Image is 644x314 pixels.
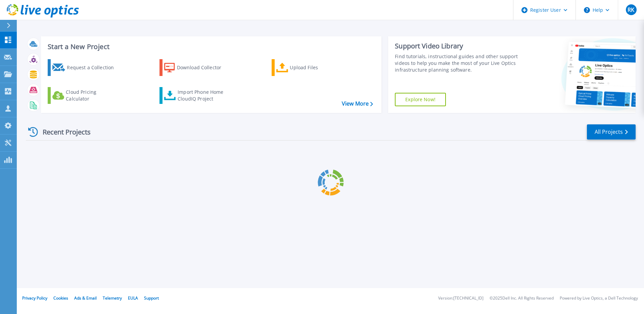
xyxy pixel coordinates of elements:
a: Cloud Pricing Calculator [48,87,123,104]
a: All Projects [587,124,636,140]
div: Support Video Library [395,42,521,50]
a: Privacy Policy [22,295,47,301]
a: Ads & Email [74,295,97,301]
li: Powered by Live Optics, a Dell Technology [560,296,638,301]
div: Upload Files [290,61,343,74]
div: Request a Collection [67,61,121,74]
a: Support [144,295,159,301]
a: EULA [128,295,138,301]
div: Cloud Pricing Calculator [66,89,120,102]
div: Recent Projects [26,124,100,140]
a: Telemetry [103,295,122,301]
h3: Start a New Project [48,43,373,50]
div: Import Phone Home CloudIQ Project [178,89,230,102]
a: Explore Now! [395,93,446,106]
a: Download Collector [159,59,234,76]
div: Download Collector [177,61,231,74]
span: RK [628,7,634,12]
a: Request a Collection [48,59,123,76]
li: Version: [TECHNICAL_ID] [438,296,484,301]
a: Upload Files [272,59,347,76]
div: Find tutorials, instructional guides and other support videos to help you make the most of your L... [395,53,521,73]
li: © 2025 Dell Inc. All Rights Reserved [490,296,554,301]
a: View More [342,101,373,107]
a: Cookies [53,295,68,301]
